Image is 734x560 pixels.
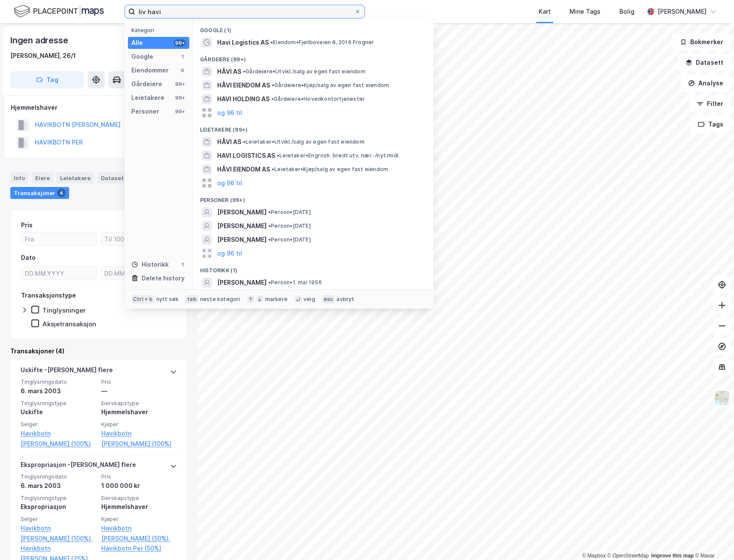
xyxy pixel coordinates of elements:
div: Kategori [131,27,189,33]
div: Historikk (1) [193,260,434,276]
button: Bokmerker [673,33,731,51]
div: esc [322,295,335,304]
a: Havikbotn [PERSON_NAME] (100%), [21,523,96,544]
div: Google (1) [193,20,434,36]
span: [PERSON_NAME] [217,207,267,217]
span: Eiendom • Fjellboveien 8, 2016 Frogner [270,39,374,46]
span: [PERSON_NAME] [217,221,267,231]
div: markere [265,296,288,303]
span: • [243,68,246,75]
div: Hjemmelshaver [101,502,177,512]
span: [PERSON_NAME] [217,235,267,245]
div: Personer [131,106,159,117]
div: tab [185,295,198,304]
span: Pris [101,473,177,480]
div: 1 [179,53,186,60]
div: [PERSON_NAME] [658,6,707,17]
div: Leietakere [131,93,164,103]
div: Hjemmelshaver [101,407,177,417]
span: Selger [21,515,96,523]
div: Uskifte [21,407,96,417]
a: Havikbotn [PERSON_NAME] (50%), [101,523,177,544]
span: Kjøper [101,515,177,523]
div: Pris [21,220,33,230]
span: Tinglysningstype [21,400,96,407]
span: HÅVI AS [217,137,241,147]
input: Til 1000000 [101,232,176,245]
div: 4 [57,189,66,197]
span: HÅVI EIENDOM AS [217,164,270,175]
span: Havi Logistics AS [217,37,269,48]
span: Tinglysningsdato [21,473,96,480]
div: 1 [179,261,186,268]
a: Mapbox [582,553,606,559]
span: • [270,39,273,45]
div: Bolig [619,6,634,17]
span: Person • [DATE] [268,223,311,229]
button: Analyse [681,75,731,92]
div: 1 000 000 kr [101,481,177,491]
div: 6. mars 2003 [21,386,96,396]
div: Historikk [131,259,169,270]
span: • [268,209,271,215]
span: Leietaker • Engrosh. bredt utv. nær.-/nyt.midl. [277,152,400,159]
div: Google [131,51,153,62]
span: Gårdeiere • Hovedkontortjenester [271,96,365,102]
span: Person • 1. mai 1956 [268,279,322,286]
div: — [101,386,177,396]
div: avbryt [337,296,354,303]
div: 99+ [174,81,186,87]
span: Gårdeiere • Kjøp/salg av egen fast eiendom [272,82,389,89]
div: Datasett [97,172,130,184]
span: Leietaker • Kjøp/salg av egen fast eiendom [272,166,388,173]
span: HAVI LOGISTICS AS [217,151,275,161]
span: [PERSON_NAME] [217,277,267,288]
div: Ekspropriasjon - [PERSON_NAME] flere [21,460,136,473]
span: Kjøper [101,421,177,428]
span: Person • [DATE] [268,209,311,216]
img: logo.f888ab2527a4732fd821a326f86c7f29.svg [14,4,104,19]
span: Eierskapstype [101,400,177,407]
div: Transaksjoner [10,187,69,199]
button: og 96 til [217,178,242,188]
div: Leietakere [57,172,94,184]
button: Tags [691,116,731,133]
div: Gårdeiere (99+) [193,49,434,65]
input: DD.MM.YYYY [21,267,97,280]
button: Filter [689,95,731,112]
button: og 96 til [217,108,242,118]
span: • [272,166,274,172]
div: Transaksjonstype [21,290,76,301]
span: HAVI HOLDING AS [217,94,270,104]
div: Ctrl + k [131,295,155,304]
div: Tinglysninger [42,306,86,314]
div: Hjemmelshaver [11,102,187,113]
span: Eierskapstype [101,494,177,502]
div: Eiendommer [131,65,169,75]
div: 99+ [174,94,186,101]
a: Havikbotn Per (50%) [101,543,177,554]
img: Z [714,390,730,406]
button: Tag [10,71,84,88]
input: Søk på adresse, matrikkel, gårdeiere, leietakere eller personer [135,5,354,18]
span: Pris [101,378,177,385]
a: Improve this map [651,553,694,559]
div: Dato [21,253,36,263]
span: • [271,96,274,102]
a: Havikbotn [PERSON_NAME] (100%) [101,428,177,449]
span: HÅVI AS [217,66,241,77]
span: • [277,152,279,159]
span: Leietaker • Utvikl./salg av egen fast eiendom [243,138,364,145]
div: Transaksjoner (4) [10,346,187,356]
div: [PERSON_NAME], 26/1 [10,51,76,61]
div: Gårdeiere [131,79,162,89]
span: Tinglysningstype [21,494,96,502]
a: OpenStreetMap [607,553,649,559]
span: • [243,138,246,145]
span: • [268,279,271,286]
div: Info [10,172,28,184]
div: 0 [179,67,186,74]
div: velg [303,296,315,303]
div: Ingen adresse [10,33,70,47]
span: Selger [21,421,96,428]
